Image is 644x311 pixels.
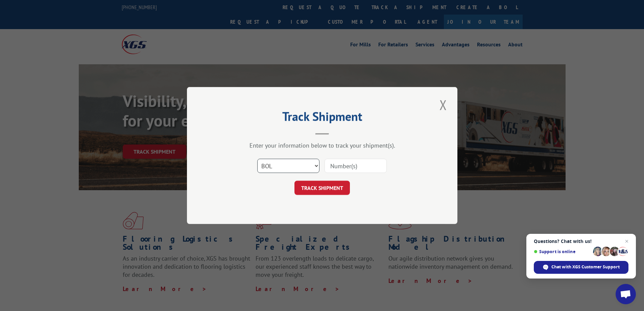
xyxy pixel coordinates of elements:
span: Questions? Chat with us! [534,239,628,244]
h2: Track Shipment [221,112,424,125]
input: Number(s) [325,159,387,173]
a: Open chat [616,284,636,304]
span: Chat with XGS Customer Support [534,261,628,274]
button: Close modal [437,95,449,114]
span: Chat with XGS Customer Support [551,264,620,270]
div: Enter your information below to track your shipment(s). [221,141,424,149]
button: TRACK SHIPMENT [294,181,350,195]
span: Support is online [534,249,591,254]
